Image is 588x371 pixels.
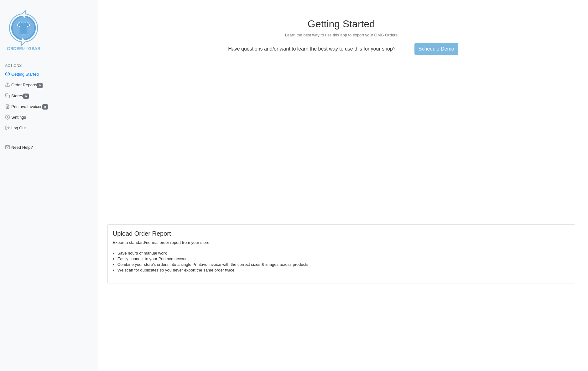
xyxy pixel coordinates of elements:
[113,240,570,245] p: Export a standard/normal order report from your store
[37,83,43,88] span: 0
[117,250,570,256] li: Save hours of manual work
[117,262,570,267] li: Combine your store's orders into a single Printavo invoice with the correct sizes & images across...
[42,104,48,110] span: 0
[23,94,29,99] span: 0
[117,267,570,273] li: We scan for duplicates so you never export the same order twice.
[414,43,458,55] a: Schedule Demo
[224,46,399,52] p: Have questions and/or want to learn the best way to use this for your shop?
[117,256,570,262] li: Easily connect to your Printavo account
[107,18,575,30] h1: Getting Started
[5,63,22,68] span: Actions
[107,32,575,38] p: Learn the best way to use this app to export your OMG Orders
[113,230,570,237] h5: Upload Order Report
